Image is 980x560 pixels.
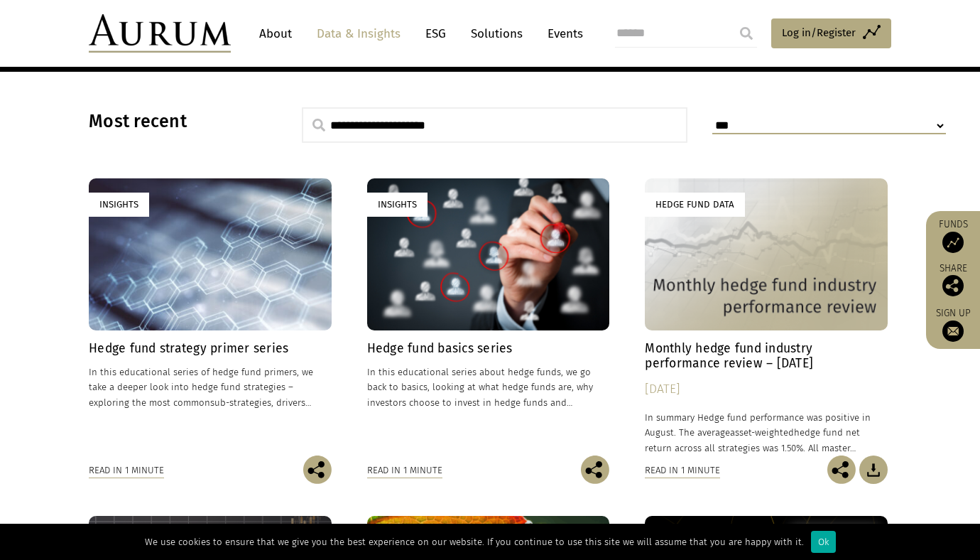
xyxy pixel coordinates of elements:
img: Sign up to our newsletter [942,321,964,342]
div: Read in 1 minute [367,463,442,478]
img: Share this post [827,456,856,484]
h4: Hedge fund strategy primer series [89,341,332,356]
h4: Hedge fund basics series [367,341,610,356]
img: Share this post [942,275,964,296]
img: Share this post [303,456,332,484]
div: Ok [811,531,836,553]
span: Log in/Register [782,24,856,41]
h3: Most recent [89,111,266,132]
div: Read in 1 minute [645,463,720,478]
p: In this educational series about hedge funds, we go back to basics, looking at what hedge funds a... [367,365,610,409]
a: About [252,21,299,47]
h4: Monthly hedge fund industry performance review – [DATE] [645,341,888,371]
a: Log in/Register [771,18,891,48]
span: sub-strategies [210,397,271,408]
div: Share [933,264,973,296]
div: [DATE] [645,379,888,399]
div: Read in 1 minute [89,463,164,478]
a: Insights Hedge fund basics series In this educational series about hedge funds, we go back to bas... [367,178,610,455]
a: Insights Hedge fund strategy primer series In this educational series of hedge fund primers, we t... [89,178,332,455]
a: Sign up [933,307,973,342]
img: search.svg [312,119,325,131]
a: Hedge Fund Data Monthly hedge fund industry performance review – [DATE] [DATE] In summary Hedge f... [645,178,888,455]
a: ESG [418,21,453,47]
div: Insights [89,193,149,216]
a: Data & Insights [310,21,408,47]
span: asset-weighted [730,427,794,438]
img: Download Article [859,456,888,484]
p: In summary Hedge fund performance was positive in August. The average hedge fund net return acros... [645,410,888,455]
p: In this educational series of hedge fund primers, we take a deeper look into hedge fund strategie... [89,365,332,409]
img: Aurum [89,14,231,53]
img: Share this post [581,456,609,484]
img: Access Funds [942,232,964,253]
div: Insights [367,193,428,216]
input: Submit [732,19,761,48]
div: Hedge Fund Data [645,193,745,216]
a: Solutions [464,21,530,47]
a: Funds [933,218,973,253]
a: Events [540,21,583,47]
